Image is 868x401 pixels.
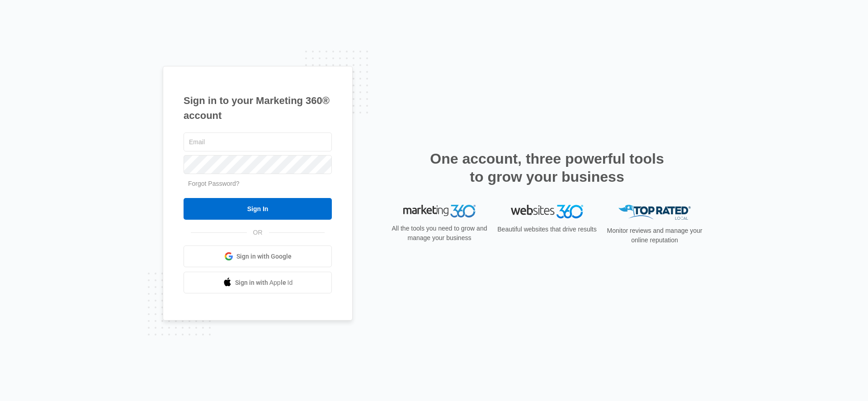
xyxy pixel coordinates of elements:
[184,132,332,151] input: Email
[511,205,583,218] img: Websites 360
[427,150,667,186] h2: One account, three powerful tools to grow your business
[496,225,598,234] p: Beautiful websites that drive results
[184,93,332,123] h1: Sign in to your Marketing 360® account
[236,252,292,261] span: Sign in with Google
[604,226,705,245] p: Monitor reviews and manage your online reputation
[188,180,240,187] a: Forgot Password?
[618,205,691,220] img: Top Rated Local
[235,278,293,288] span: Sign in with Apple Id
[403,205,476,217] img: Marketing 360
[184,198,332,220] input: Sign In
[184,245,332,267] a: Sign in with Google
[389,224,490,243] p: All the tools you need to grow and manage your business
[247,228,269,237] span: OR
[184,272,332,293] a: Sign in with Apple Id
